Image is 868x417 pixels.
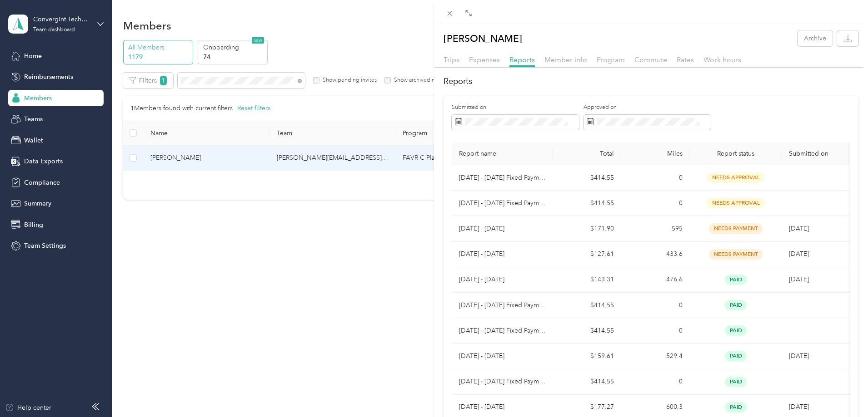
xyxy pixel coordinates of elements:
div: Total [560,150,614,157]
button: Archive [798,30,833,46]
span: [DATE] [789,352,809,360]
span: Program [597,55,625,64]
span: [DATE] [789,403,809,411]
th: Report name [452,142,553,165]
td: 0 [621,369,690,395]
span: Rates [677,55,694,64]
span: Report status [697,150,774,157]
span: paid [725,402,747,412]
p: [DATE] - [DATE] Fixed Payment [459,300,545,310]
span: Expenses [469,55,500,64]
td: $143.31 [553,267,621,293]
span: paid [725,300,747,310]
label: Approved on [584,103,711,112]
div: Miles [629,150,683,157]
td: $171.90 [553,216,621,241]
span: needs approval [707,198,764,208]
td: 0 [621,318,690,343]
td: $127.61 [553,242,621,267]
span: paid [725,351,747,361]
td: 529.4 [621,343,690,369]
td: 433.6 [621,242,690,267]
h2: Reports [444,75,858,88]
span: [DATE] [789,250,809,258]
td: $414.55 [553,293,621,318]
p: [DATE] - [DATE] Fixed Payment [459,326,545,336]
td: $414.55 [553,369,621,395]
span: Trips [444,55,459,64]
label: Submitted on [452,103,579,112]
span: needs payment [709,249,763,260]
span: needs approval [707,172,764,183]
span: needs payment [709,223,763,234]
td: 595 [621,216,690,241]
span: [DATE] [789,225,809,232]
span: Work hours [703,55,741,64]
p: [DATE] - [DATE] Fixed Payment [459,173,545,183]
span: Commute [634,55,667,64]
td: 0 [621,293,690,318]
p: [DATE] - [DATE] [459,402,545,412]
p: [DATE] - [DATE] [459,275,545,285]
td: $159.61 [553,343,621,369]
span: paid [725,325,747,336]
p: [DATE] - [DATE] [459,224,545,234]
iframe: Everlance-gr Chat Button Frame [817,366,868,417]
td: 0 [621,191,690,216]
span: Member info [544,55,587,64]
span: Reports [509,55,535,64]
p: [DATE] - [DATE] [459,249,545,259]
p: [PERSON_NAME] [444,30,522,46]
td: 0 [621,165,690,191]
td: $414.55 [553,318,621,343]
span: paid [725,377,747,387]
td: 476.6 [621,267,690,293]
td: $414.55 [553,165,621,191]
p: [DATE] - [DATE] Fixed Payment [459,198,545,208]
td: $414.55 [553,191,621,216]
p: [DATE] - [DATE] Fixed Payment [459,377,545,387]
th: Submitted on [782,142,850,165]
span: paid [725,275,747,285]
p: [DATE] - [DATE] [459,351,545,361]
span: [DATE] [789,275,809,283]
